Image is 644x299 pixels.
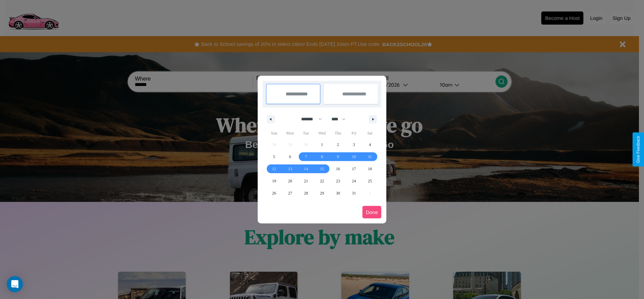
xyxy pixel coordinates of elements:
span: 20 [288,175,292,187]
div: Give Feedback [636,136,641,163]
button: 28 [298,187,314,199]
span: 17 [352,163,356,175]
span: 7 [305,151,307,163]
span: 30 [336,187,340,199]
span: Sun [266,128,282,139]
button: 16 [330,163,346,175]
button: 12 [266,163,282,175]
button: 11 [362,151,378,163]
span: 29 [320,187,324,199]
span: 11 [368,151,372,163]
button: 22 [314,175,330,187]
span: 6 [289,151,291,163]
span: Fri [346,128,362,139]
button: 9 [330,151,346,163]
span: 27 [288,187,292,199]
span: 28 [304,187,308,199]
span: 25 [368,175,372,187]
button: 14 [298,163,314,175]
span: Wed [314,128,330,139]
span: 14 [304,163,308,175]
button: 6 [282,151,298,163]
span: 10 [352,151,356,163]
span: 2 [337,139,339,151]
button: 13 [282,163,298,175]
span: 16 [336,163,340,175]
span: 5 [273,151,275,163]
button: 3 [346,139,362,151]
span: 19 [272,175,276,187]
span: 12 [272,163,276,175]
span: 22 [320,175,324,187]
button: 1 [314,139,330,151]
button: 25 [362,175,378,187]
button: 5 [266,151,282,163]
button: 10 [346,151,362,163]
span: Tue [298,128,314,139]
span: 26 [272,187,276,199]
div: Open Intercom Messenger [7,276,23,292]
button: 2 [330,139,346,151]
span: 24 [352,175,356,187]
button: 24 [346,175,362,187]
button: Done [362,206,381,218]
button: 20 [282,175,298,187]
span: 13 [288,163,292,175]
button: 17 [346,163,362,175]
button: 18 [362,163,378,175]
span: 18 [368,163,372,175]
span: Sat [362,128,378,139]
button: 19 [266,175,282,187]
button: 29 [314,187,330,199]
span: 21 [304,175,308,187]
span: 15 [320,163,324,175]
button: 8 [314,151,330,163]
span: 4 [369,139,371,151]
button: 4 [362,139,378,151]
span: 3 [353,139,355,151]
span: 31 [352,187,356,199]
span: 9 [337,151,339,163]
span: 8 [321,151,323,163]
span: Thu [330,128,346,139]
button: 31 [346,187,362,199]
span: Mon [282,128,298,139]
span: 1 [321,139,323,151]
button: 27 [282,187,298,199]
button: 15 [314,163,330,175]
button: 30 [330,187,346,199]
button: 21 [298,175,314,187]
button: 7 [298,151,314,163]
button: 23 [330,175,346,187]
span: 23 [336,175,340,187]
button: 26 [266,187,282,199]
